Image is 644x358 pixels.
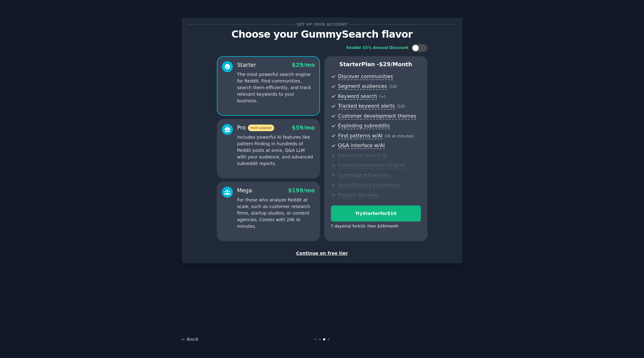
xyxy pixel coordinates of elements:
[188,250,456,257] div: Continue on free tier
[288,187,315,194] span: $ 199 /mo
[347,45,409,51] div: Enable 33% Annual Discount
[385,134,414,138] span: ( 2k AI minutes )
[338,152,387,159] span: Advanced search UI
[338,103,395,110] span: Tracked keyword alerts
[379,61,412,67] span: $ 29 /month
[338,182,400,189] span: Slack/Discord integration
[237,187,252,195] div: Mega
[296,21,348,28] span: Set up your account
[248,125,274,131] span: most popular
[292,125,315,131] span: $ 59 /mo
[237,197,315,230] p: For those who analyze Reddit at scale, such as customer research firms, startup studios, or conte...
[379,94,385,99] span: ( ∞ )
[397,104,405,109] span: ( 10 )
[237,134,315,167] p: Includes powerful AI features like pattern-finding in hundreds of Reddit posts at once, Q&A LLM w...
[338,162,406,169] span: Content promotion insights
[331,206,421,222] button: TryStarterfor$10
[237,61,256,69] div: Starter
[188,29,456,40] p: Choose your GummySearch flavor
[338,83,387,90] span: Segment audiences
[237,71,315,104] p: The most powerful search engine for Reddit. Find communities, search them efficiently, and track ...
[182,337,199,342] a: ← Back
[237,124,274,132] div: Pro
[331,224,399,229] div: 7 days trial for $10 , then $ 29 /month
[338,172,391,179] span: Subreddit influencers
[292,62,315,68] span: $ 29 /mo
[338,73,393,80] span: Discover communities
[338,142,385,149] span: Q&A interface w/AI
[331,210,421,217] div: Try Starter for $10
[338,133,383,139] span: Find patterns w/AI
[331,61,421,68] p: Starter Plan -
[389,84,397,89] span: ( 10 )
[338,123,390,129] span: Exploding subreddits
[338,93,377,100] span: Keyword search
[338,192,379,199] span: Product Reviews
[338,113,416,120] span: Customer development themes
